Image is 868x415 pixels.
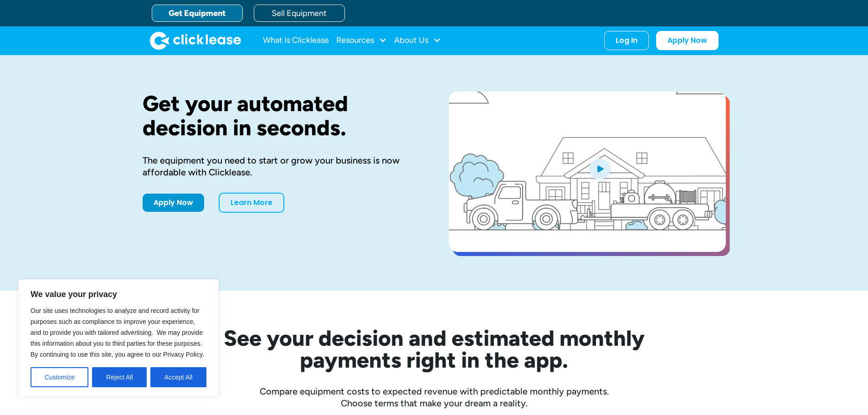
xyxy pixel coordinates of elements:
p: We value your privacy [31,289,206,300]
h2: See your decision and estimated monthly payments right in the app. [179,327,689,371]
h1: Get your automated decision in seconds. [143,92,420,140]
button: Customize [31,367,88,387]
a: Get Equipment [152,5,243,22]
button: Accept All [150,367,206,387]
div: About Us [394,31,441,50]
div: Log In [616,36,637,45]
button: Reject All [92,367,147,387]
a: home [150,31,241,50]
a: What Is Clicklease [263,31,329,50]
span: Our site uses technologies to analyze and record activity for purposes such as compliance to impr... [31,307,204,358]
img: Blue play button logo on a light blue circular background [587,156,612,181]
div: We value your privacy [18,279,219,397]
a: Sell Equipment [254,5,345,22]
div: Resources [336,31,387,50]
a: Learn More [219,193,284,213]
a: open lightbox [449,92,726,252]
div: Compare equipment costs to expected revenue with predictable monthly payments. Choose terms that ... [143,385,726,409]
img: Clicklease logo [150,31,241,50]
a: Apply Now [143,194,204,212]
div: The equipment you need to start or grow your business is now affordable with Clicklease. [143,154,420,178]
a: Apply Now [656,31,719,50]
